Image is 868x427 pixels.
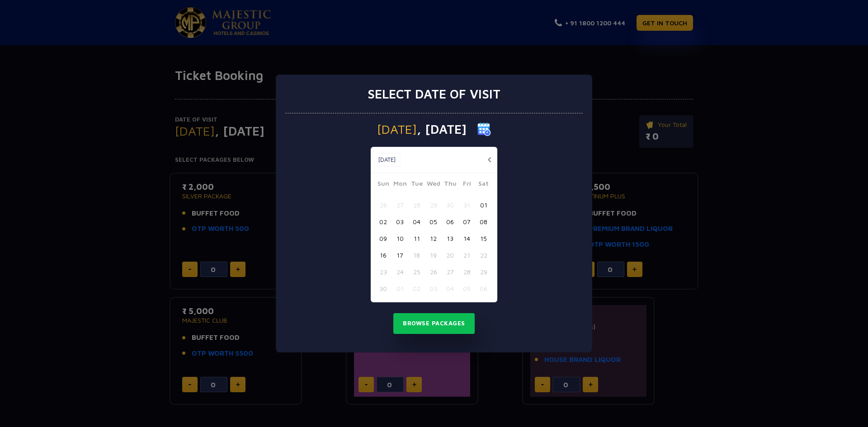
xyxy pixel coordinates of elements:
button: 02 [375,213,392,230]
span: Wed [425,178,442,191]
button: 27 [442,263,458,280]
button: 19 [425,247,442,263]
button: 11 [408,230,425,247]
span: Mon [392,178,408,191]
button: 25 [408,263,425,280]
button: Browse Packages [393,313,475,334]
button: 04 [408,213,425,230]
button: 20 [442,247,458,263]
button: 09 [375,230,392,247]
h3: Select date of visit [368,86,500,102]
button: 14 [458,230,475,247]
button: 06 [475,280,492,297]
span: Sat [475,178,492,191]
button: 15 [475,230,492,247]
button: 17 [392,247,408,263]
img: calender icon [477,122,491,136]
button: 31 [458,197,475,213]
button: 12 [425,230,442,247]
button: 27 [392,197,408,213]
button: 21 [458,247,475,263]
span: Sun [375,178,392,191]
button: 18 [408,247,425,263]
button: 23 [375,263,392,280]
button: 13 [442,230,458,247]
button: 24 [392,263,408,280]
span: Tue [408,178,425,191]
button: 01 [475,197,492,213]
button: 29 [475,263,492,280]
button: 26 [425,263,442,280]
button: 05 [458,280,475,297]
button: 10 [392,230,408,247]
button: 03 [425,280,442,297]
button: 02 [408,280,425,297]
button: 30 [375,280,392,297]
button: 30 [442,197,458,213]
button: 05 [425,213,442,230]
button: 16 [375,247,392,263]
span: [DATE] [377,123,417,136]
button: 28 [458,263,475,280]
button: 26 [375,197,392,213]
span: Fri [458,178,475,191]
button: [DATE] [373,153,401,167]
button: 08 [475,213,492,230]
span: Thu [442,178,458,191]
button: 01 [392,280,408,297]
button: 07 [458,213,475,230]
button: 06 [442,213,458,230]
button: 03 [392,213,408,230]
button: 04 [442,280,458,297]
button: 22 [475,247,492,263]
span: , [DATE] [417,123,467,136]
button: 29 [425,197,442,213]
button: 28 [408,197,425,213]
